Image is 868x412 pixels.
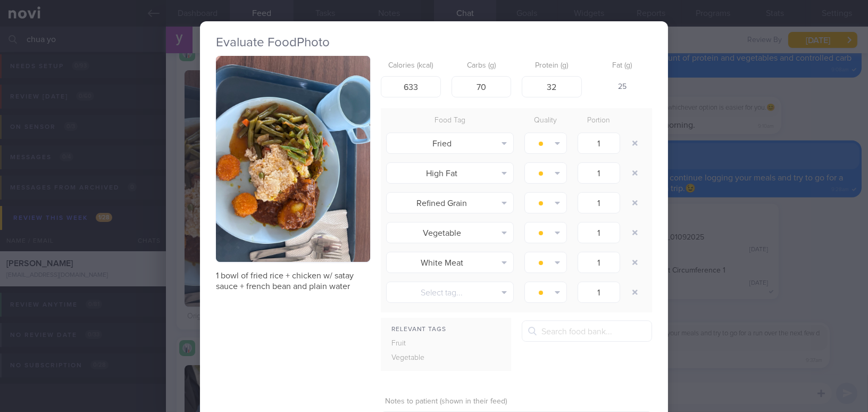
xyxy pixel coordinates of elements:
button: High Fat [386,162,514,184]
div: 25 [592,76,653,98]
img: 1 bowl of fried rice + chicken w/ satay sauce + french bean and plain water [216,56,370,262]
button: Refined Grain [386,192,514,213]
label: Calories (kcal) [385,61,437,71]
label: Carbs (g) [456,61,507,71]
input: 250 [381,76,441,97]
div: Relevant Tags [381,323,511,336]
label: Protein (g) [526,61,578,71]
label: Fat (g) [597,61,648,71]
input: 1.0 [578,252,620,273]
button: Select tag... [386,282,514,303]
p: 1 bowl of fried rice + chicken w/ satay sauce + french bean and plain water [216,270,370,292]
div: Portion [572,113,625,128]
input: 1.0 [578,162,620,184]
h2: Evaluate Food Photo [216,35,652,51]
input: 33 [452,76,512,97]
div: Vegetable [381,351,449,366]
label: Notes to patient (shown in their feed) [385,397,648,407]
button: Vegetable [386,222,514,243]
input: 9 [522,76,582,97]
input: Search food bank... [522,320,652,342]
div: Fruit [381,336,449,351]
button: Fried [386,133,514,154]
input: 1.0 [578,282,620,303]
input: 1.0 [578,133,620,154]
input: 1.0 [578,222,620,243]
button: White Meat [386,252,514,273]
div: Quality [519,113,572,128]
div: Food Tag [381,113,519,128]
input: 1.0 [578,192,620,213]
